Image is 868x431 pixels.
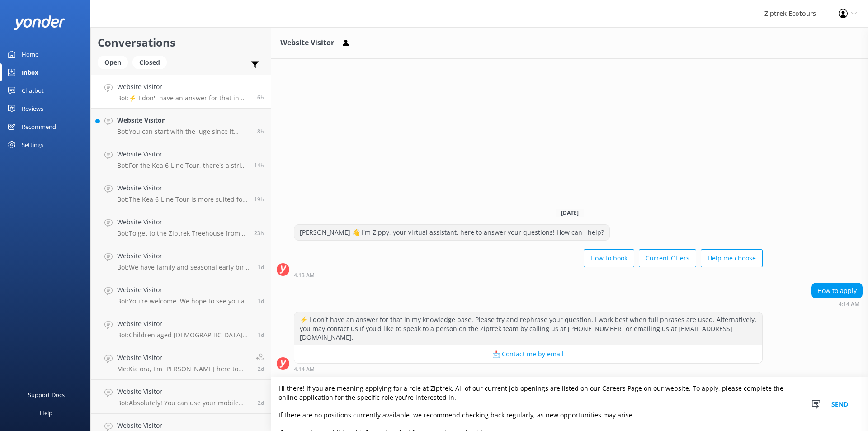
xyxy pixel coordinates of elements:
p: Bot: ⚡ I don't have an answer for that in my knowledge base. Please try and rephrase your questio... [117,94,250,102]
h4: Website Visitor [117,285,251,295]
a: Open [98,57,132,67]
h4: Website Visitor [117,319,251,329]
p: Bot: You can start with the luge since it begins and ends at the top of the Skyline gondola. Afte... [117,128,250,136]
h4: Website Visitor [117,353,249,363]
button: Current Offers [639,249,696,267]
a: Website VisitorBot:Absolutely! You can use your mobile phone on all ziplines except for the 6th z... [91,380,271,414]
span: Sep 30 2025 01:52am (UTC +13:00) Pacific/Auckland [257,128,264,135]
span: Sep 27 2025 07:01pm (UTC +13:00) Pacific/Auckland [258,399,264,407]
a: Website VisitorBot:Children aged [DEMOGRAPHIC_DATA] need to be accompanied by an adult on our tou... [91,312,271,346]
span: Sep 28 2025 06:13pm (UTC +13:00) Pacific/Auckland [258,297,264,305]
div: Sep 30 2025 04:13am (UTC +13:00) Pacific/Auckland [294,272,763,278]
div: Settings [22,136,43,154]
span: Sep 29 2025 09:35am (UTC +13:00) Pacific/Auckland [258,263,264,271]
a: Website VisitorMe:Kia ora, I'm [PERSON_NAME] here to help from Guest Services! During the peak pe... [91,346,271,380]
div: Inbox [22,63,38,81]
h4: Website Visitor [117,217,247,227]
a: Closed [132,57,171,67]
div: ⚡ I don't have an answer for that in my knowledge base. Please try and rephrase your question, I ... [294,312,762,345]
a: Website VisitorBot:We have family and seasonal early bird discounts available! These offers can c... [91,244,271,278]
strong: 4:13 AM [294,273,315,278]
h4: Website Visitor [117,421,251,431]
span: [DATE] [556,209,584,217]
span: Sep 29 2025 07:45pm (UTC +13:00) Pacific/Auckland [254,161,264,169]
p: Bot: We have family and seasonal early bird discounts available! These offers can change througho... [117,263,251,271]
p: Bot: You're welcome. We hope to see you at Ziptrek Ecotours soon! [117,297,251,305]
div: [PERSON_NAME] 👋 I'm Zippy, your virtual assistant, here to answer your questions! How can I help? [294,225,609,240]
div: Help [40,404,52,422]
div: Sep 30 2025 04:14am (UTC +13:00) Pacific/Auckland [294,366,763,372]
div: Support Docs [28,386,65,404]
h4: Website Visitor [117,149,247,159]
a: Website VisitorBot:You're welcome. We hope to see you at Ziptrek Ecotours soon!1d [91,278,271,312]
a: Website VisitorBot:The Kea 6-Line Tour is more suited for those seeking a higher adrenaline facto... [91,176,271,210]
strong: 4:14 AM [294,367,315,372]
strong: 4:14 AM [839,302,859,307]
div: Reviews [22,99,43,118]
h3: Website Visitor [280,37,334,49]
p: Me: Kia ora, I'm [PERSON_NAME] here to help from Guest Services! During the peak period, we have ... [117,365,249,373]
span: Sep 30 2025 04:14am (UTC +13:00) Pacific/Auckland [257,94,264,101]
h4: Website Visitor [117,115,250,125]
span: Sep 29 2025 10:57am (UTC +13:00) Pacific/Auckland [254,229,264,237]
span: Sep 28 2025 05:12pm (UTC +13:00) Pacific/Auckland [258,331,264,339]
h4: Website Visitor [117,82,250,92]
div: Sep 30 2025 04:14am (UTC +13:00) Pacific/Auckland [811,301,863,307]
div: Chatbot [22,81,44,99]
p: Bot: Children aged [DEMOGRAPHIC_DATA] need to be accompanied by an adult on our tours. Anyone age... [117,331,251,339]
div: Closed [132,56,167,69]
a: Website VisitorBot:To get to the Ziptrek Treehouse from the Skyline, you can take the Skyline Gon... [91,210,271,244]
p: Bot: For the Kea 6-Line Tour, there's a strict minimum weight limit of 30kg. If your child is und... [117,161,247,170]
textarea: Hi there! If you are meaning applying for a role at Ziptrek, All of our current job openings are ... [271,377,868,431]
button: How to book [584,249,634,267]
p: Bot: The Kea 6-Line Tour is more suited for those seeking a higher adrenaline factor and may not ... [117,195,247,204]
div: How to apply [812,283,862,298]
div: Open [98,56,128,69]
span: Sep 28 2025 09:58am (UTC +13:00) Pacific/Auckland [258,365,264,373]
img: yonder-white-logo.png [14,15,66,30]
a: Website VisitorBot:You can start with the luge since it begins and ends at the top of the Skyline... [91,109,271,142]
p: Bot: Absolutely! You can use your mobile phone on all ziplines except for the 6th zipline, as lon... [117,399,251,407]
button: 📩 Contact me by email [294,345,762,363]
div: Home [22,45,38,63]
h4: Website Visitor [117,183,247,193]
h4: Website Visitor [117,387,251,397]
div: Recommend [22,118,56,136]
a: Website VisitorBot:⚡ I don't have an answer for that in my knowledge base. Please try and rephras... [91,75,271,109]
span: Sep 29 2025 02:42pm (UTC +13:00) Pacific/Auckland [254,195,264,203]
h2: Conversations [98,34,264,51]
p: Bot: To get to the Ziptrek Treehouse from the Skyline, you can take the Skyline Gondola up to [PE... [117,229,247,237]
h4: Website Visitor [117,251,251,261]
button: Send [823,377,857,431]
a: Website VisitorBot:For the Kea 6-Line Tour, there's a strict minimum weight limit of 30kg. If you... [91,142,271,176]
button: Help me choose [701,249,763,267]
